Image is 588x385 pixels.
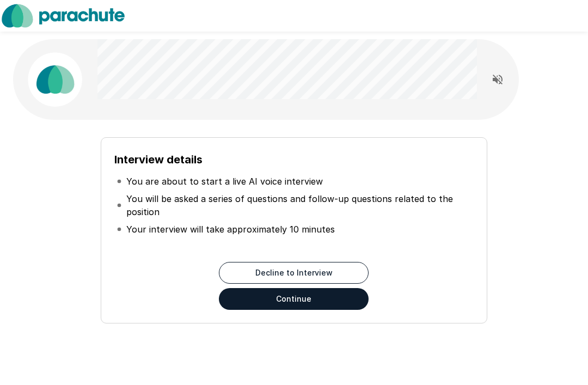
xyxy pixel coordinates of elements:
[126,192,471,218] p: You will be asked a series of questions and follow-up questions related to the position
[126,223,335,236] p: Your interview will take approximately 10 minutes
[487,69,509,90] button: Read questions aloud
[114,153,203,166] b: Interview details
[219,288,369,310] button: Continue
[28,52,82,107] img: parachute_avatar.png
[219,262,369,284] button: Decline to Interview
[126,175,323,188] p: You are about to start a live AI voice interview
